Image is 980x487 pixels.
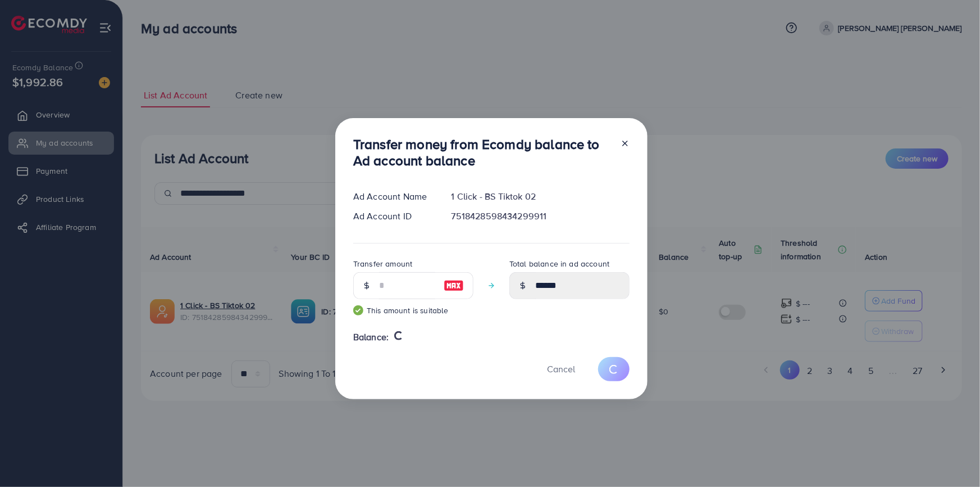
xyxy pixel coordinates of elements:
div: 1 Click - BS Tiktok 02 [443,190,639,203]
h3: Transfer money from Ecomdy balance to Ad account balance [353,136,612,169]
img: image [444,279,464,292]
div: Ad Account Name [344,190,443,203]
span: Balance: [353,331,389,344]
div: Ad Account ID [344,210,443,223]
span: Cancel [547,363,575,375]
button: Cancel [533,357,589,381]
div: 7518428598434299911 [443,210,639,223]
iframe: Chat [932,436,972,479]
small: This amount is suitable [353,305,473,316]
label: Transfer amount [353,258,412,269]
img: guide [353,305,363,315]
label: Total balance in ad account [509,258,609,269]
